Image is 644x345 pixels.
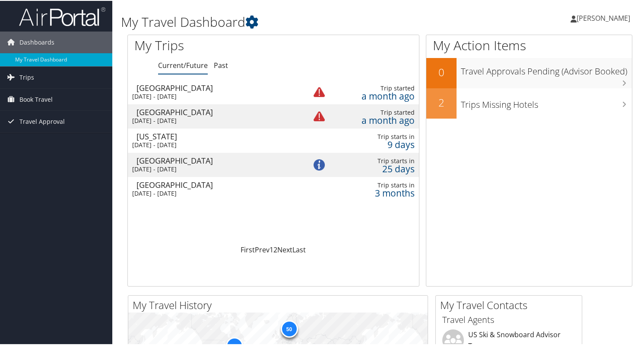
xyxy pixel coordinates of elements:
[333,188,414,196] div: 3 months
[19,31,54,52] span: Dashboards
[461,60,632,77] h3: Travel Approvals Pending (Advisor Booked)
[19,66,34,87] span: Trips
[333,91,414,99] div: a month ago
[19,6,105,26] img: airportal-logo.png
[158,60,208,69] a: Current/Future
[426,94,457,109] h2: 2
[571,4,639,30] a: [PERSON_NAME]
[333,132,414,140] div: Trip starts in
[132,164,294,172] div: [DATE] - [DATE]
[132,140,294,148] div: [DATE] - [DATE]
[255,244,270,254] a: Prev
[461,94,632,110] h3: Trips Missing Hotels
[577,13,630,22] span: [PERSON_NAME]
[273,244,277,254] a: 2
[19,110,65,132] span: Travel Approval
[241,244,255,254] a: First
[214,60,228,69] a: Past
[136,107,298,115] div: [GEOGRAPHIC_DATA]
[132,116,294,124] div: [DATE] - [DATE]
[314,86,325,97] img: alert-flat-solid-warning.png
[333,156,414,164] div: Trip starts in
[426,64,457,79] h2: 0
[333,181,414,188] div: Trip starts in
[134,35,291,54] h1: My Trips
[133,297,428,312] h2: My Travel History
[333,140,414,148] div: 9 days
[333,164,414,172] div: 25 days
[440,297,582,312] h2: My Travel Contacts
[426,57,632,87] a: 0Travel Approvals Pending (Advisor Booked)
[132,189,294,197] div: [DATE] - [DATE]
[136,180,298,188] div: [GEOGRAPHIC_DATA]
[314,110,325,122] img: alert-flat-solid-warning.png
[136,132,298,139] div: [US_STATE]
[280,319,298,336] div: 50
[426,87,632,118] a: 2Trips Missing Hotels
[426,35,632,54] h1: My Action Items
[136,83,298,91] div: [GEOGRAPHIC_DATA]
[277,244,292,254] a: Next
[121,12,466,30] h1: My Travel Dashboard
[442,313,575,325] h3: Travel Agents
[333,116,414,123] div: a month ago
[314,158,325,170] img: alert-flat-solid-info.png
[270,244,273,254] a: 1
[136,156,298,164] div: [GEOGRAPHIC_DATA]
[333,108,414,116] div: Trip started
[132,92,294,100] div: [DATE] - [DATE]
[19,88,53,110] span: Book Travel
[292,244,306,254] a: Last
[333,84,414,91] div: Trip started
